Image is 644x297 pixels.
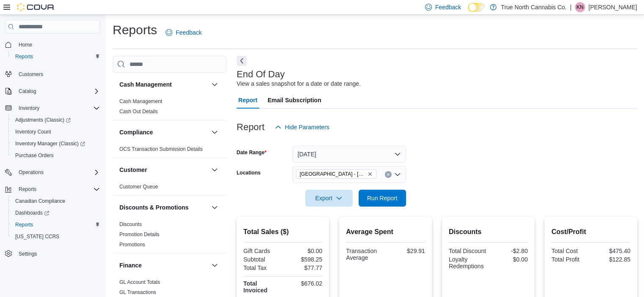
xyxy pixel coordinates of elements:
div: Kyrah Nicholls [575,2,585,12]
span: Feedback [176,28,202,37]
span: Customers [19,71,43,78]
h3: Cash Management [119,80,172,89]
div: Cash Management [113,96,227,120]
button: Remove Niagara Falls - 4695 Queen St from selection in this group [368,172,373,177]
button: Customer [210,165,220,175]
span: Catalog [19,88,36,95]
span: Reports [12,220,100,230]
div: Total Discount [449,248,486,254]
h2: Discounts [449,227,528,237]
p: [PERSON_NAME] [589,2,637,12]
div: Gift Cards [243,248,281,254]
span: Canadian Compliance [12,196,100,206]
span: Customers [15,68,100,79]
button: Canadian Compliance [8,195,103,207]
button: Reports [2,183,103,195]
button: Discounts & Promotions [210,202,220,213]
button: Reports [15,184,40,194]
a: Purchase Orders [12,150,57,161]
a: Dashboards [8,207,103,219]
div: Discounts & Promotions [113,219,227,253]
span: Inventory Count [15,128,51,135]
button: Inventory [15,103,43,113]
button: Open list of options [394,171,401,178]
div: Loyalty Redemptions [449,256,486,270]
div: Subtotal [243,256,281,263]
strong: Total Invoiced [243,280,268,294]
a: [US_STATE] CCRS [12,232,63,242]
button: Reports [8,219,103,231]
a: Inventory Manager (Classic) [8,138,103,150]
span: Home [15,39,100,50]
button: Reports [8,51,103,63]
button: Inventory [2,102,103,114]
a: Promotion Details [119,232,160,237]
a: GL Transactions [119,289,156,295]
a: OCS Transaction Submission Details [119,146,203,152]
button: Catalog [15,86,39,96]
a: Adjustments (Classic) [12,115,74,125]
span: Discounts [119,221,142,228]
button: Compliance [210,127,220,137]
span: Settings [19,251,37,257]
span: Settings [15,248,100,259]
span: [US_STATE] CCRS [15,233,59,240]
a: GL Account Totals [119,279,160,285]
span: Email Subscription [268,92,321,109]
h3: Customer [119,166,147,174]
a: Feedback [162,24,205,41]
span: Dashboards [15,210,49,216]
div: $676.02 [285,280,322,287]
span: Run Report [367,194,398,202]
h3: Report [237,122,265,132]
div: -$2.80 [490,248,528,254]
button: [DATE] [293,146,406,163]
span: Niagara Falls - 4695 Queen St [296,169,376,179]
span: Inventory Manager (Classic) [15,140,85,147]
span: Report [238,92,257,109]
span: Reports [19,186,36,193]
span: Inventory Manager (Classic) [12,139,100,149]
button: Clear input [385,171,392,178]
label: Date Range [237,149,267,156]
div: Compliance [113,144,227,158]
h3: Compliance [119,128,153,136]
a: Canadian Compliance [12,196,69,206]
div: Transaction Average [346,248,384,261]
div: Total Cost [551,248,589,254]
button: Finance [119,261,208,270]
button: Cash Management [119,80,208,89]
div: $475.40 [593,248,630,254]
a: Adjustments (Classic) [8,114,103,126]
h1: Reports [113,22,157,38]
div: $0.00 [285,248,322,254]
span: Operations [19,169,44,176]
h3: Discounts & Promotions [119,203,188,212]
p: | [570,2,572,12]
button: Operations [15,167,47,177]
span: Feedback [435,3,461,11]
span: OCS Transaction Submission Details [119,146,203,153]
span: Adjustments (Classic) [15,117,71,123]
a: Cash Management [119,98,162,104]
span: Inventory [15,103,100,113]
a: Cash Out Details [119,109,158,114]
a: Customers [15,69,47,79]
a: Inventory Count [12,127,55,137]
button: Customer [119,166,208,174]
button: Catalog [2,85,103,97]
button: Inventory Count [8,126,103,138]
button: Export [305,190,353,207]
span: [GEOGRAPHIC_DATA] - [STREET_ADDRESS] [300,170,366,178]
span: Canadian Compliance [15,198,65,204]
button: Compliance [119,128,208,136]
div: Customer [113,182,227,195]
button: Hide Parameters [271,119,333,136]
input: Dark Mode [468,3,486,12]
h3: Finance [119,261,142,270]
div: $598.25 [285,256,322,263]
span: Customer Queue [119,183,158,190]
